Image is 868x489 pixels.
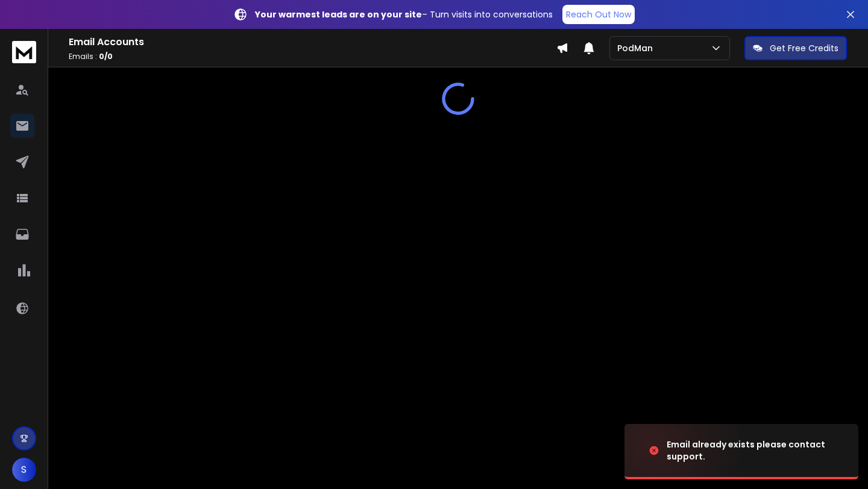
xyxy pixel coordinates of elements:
p: PodMan [617,42,658,54]
h1: Email Accounts [69,35,556,49]
button: S [12,458,36,482]
p: Get Free Credits [770,42,838,54]
p: – Turn visits into conversations [255,8,553,20]
img: logo [12,41,36,63]
strong: Your warmest leads are on your site [255,8,422,20]
div: Email already exists please contact support. [667,438,844,463]
p: Emails : [69,52,556,61]
button: Get Free Credits [744,36,847,60]
a: Reach Out Now [562,5,635,24]
p: Reach Out Now [566,8,631,20]
img: image [624,418,745,483]
span: 0 / 0 [99,51,113,61]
